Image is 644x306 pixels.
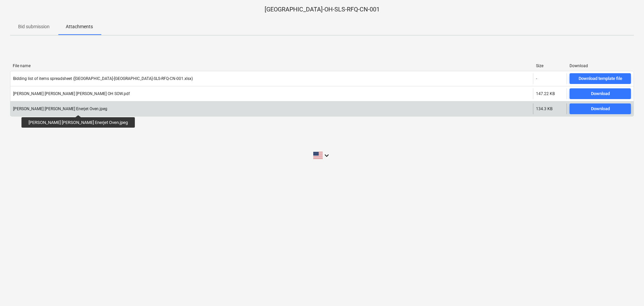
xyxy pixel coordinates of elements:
[13,106,107,111] div: [PERSON_NAME] [PERSON_NAME] Enerjet Oven.jpeg
[579,75,622,83] div: Download template file
[536,63,564,68] div: Size
[570,73,631,84] button: Download template file
[591,105,610,113] div: Download
[18,23,50,30] p: Bid submission
[536,106,552,111] div: 134.3 KB
[570,63,631,68] div: Download
[591,90,610,98] div: Download
[66,23,93,30] p: Attachments
[570,88,631,99] button: Download
[13,76,193,81] div: Bidding list of items spreadsheet ([GEOGRAPHIC_DATA]-[GEOGRAPHIC_DATA]-SLS-RFQ-CN-001.xlsx)
[10,5,634,13] p: [GEOGRAPHIC_DATA]-OH-SLS-RFQ-CN-001
[536,91,555,96] div: 147.22 KB
[13,91,130,96] div: [PERSON_NAME] [PERSON_NAME] [PERSON_NAME] OH SOW.pdf
[570,103,631,114] button: Download
[536,76,537,81] div: -
[323,151,331,160] i: keyboard_arrow_down
[13,63,531,68] div: File name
